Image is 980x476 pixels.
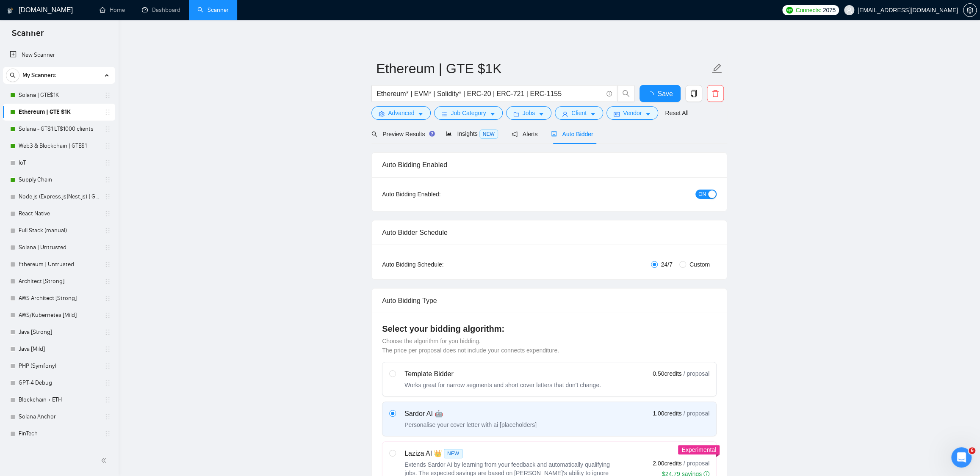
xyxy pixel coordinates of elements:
[684,369,709,378] span: / proposal
[686,90,702,97] span: copy
[104,176,111,183] span: holder
[551,131,557,137] span: robot
[711,63,723,74] span: edit
[104,92,111,99] span: holder
[606,106,658,120] button: idcardVendorcaret-down
[19,239,99,256] a: Solana | Untrusted
[104,430,111,437] span: holder
[479,129,498,139] span: NEW
[686,260,713,269] span: Custom
[969,447,975,454] span: 6
[963,3,977,17] button: setting
[19,408,99,425] a: Solana Anchor
[19,138,99,154] a: Web3 & Blockchain | GTE$1
[104,380,111,386] span: holder
[104,261,111,268] span: holder
[104,126,111,132] span: holder
[951,447,972,468] iframe: Intercom live chat
[7,4,13,17] img: logo
[10,47,108,63] a: New Scanner
[382,289,717,313] div: Auto Bidding Type
[684,409,709,418] span: / proposal
[418,111,424,117] span: caret-down
[653,459,681,468] span: 2.00 credits
[371,106,431,120] button: settingAdvancedcaret-down
[379,111,385,117] span: setting
[446,131,452,137] span: area-chart
[104,278,111,285] span: holder
[404,369,601,379] div: Template Bidder
[571,108,587,118] span: Client
[382,153,717,177] div: Auto Bidding Enabled
[590,111,596,117] span: caret-down
[382,323,717,335] h4: Select your bidding algorithm:
[645,111,651,117] span: caret-down
[104,363,111,369] span: holder
[653,369,681,378] span: 0.50 credits
[404,421,537,429] div: Personalise your cover letter with ai [placeholders]
[698,190,706,199] span: ON
[647,91,657,98] span: loading
[104,244,111,251] span: holder
[512,131,518,137] span: notification
[104,210,111,217] span: holder
[19,104,99,121] a: Ethereum | GTE $1K
[562,111,568,117] span: user
[606,91,612,96] span: info-circle
[19,256,99,273] a: Ethereum | Untrusted
[6,69,19,82] button: search
[104,227,111,234] span: holder
[490,111,496,117] span: caret-down
[104,295,111,302] span: holder
[617,85,634,102] button: search
[19,341,99,358] a: Java [Mild]
[104,312,111,319] span: holder
[104,396,111,403] span: holder
[19,205,99,222] a: React Native
[639,85,681,102] button: Save
[142,6,180,14] a: dashboardDashboard
[382,190,493,199] div: Auto Bidding Enabled:
[382,338,559,354] span: Choose the algorithm for you bidding. The price per proposal does not include your connects expen...
[100,6,125,14] a: homeHome
[506,106,552,120] button: folderJobscaret-down
[551,131,593,138] span: Auto Bidder
[404,381,601,389] div: Works great for narrow segments and short cover letters that don't change.
[623,108,642,118] span: Vendor
[434,448,442,459] span: 👑
[101,456,109,465] span: double-left
[376,88,603,99] input: Search Freelance Jobs...
[382,220,717,245] div: Auto Bidder Schedule
[104,346,111,352] span: holder
[19,290,99,307] a: AWS Architect [Strong]
[22,67,56,84] span: My Scanners
[104,329,111,336] span: holder
[5,27,50,45] span: Scanner
[19,171,99,188] a: Supply Chain
[555,106,603,120] button: userClientcaret-down
[19,188,99,205] a: Node.js (Express.js|Nest.js) | GTE$1K
[19,425,99,442] a: FinTech
[653,409,681,418] span: 1.00 credits
[513,111,519,117] span: folder
[963,7,977,14] a: setting
[846,7,852,13] span: user
[6,72,19,78] span: search
[376,58,710,79] input: Scanner name...
[404,409,537,419] div: Sardor AI 🤖
[19,307,99,324] a: AWS/Kubernetes [Mild]
[963,7,976,14] span: setting
[444,449,462,458] span: NEW
[451,108,486,118] span: Job Category
[614,111,620,117] span: idcard
[786,7,793,14] img: upwork-logo.png
[657,88,673,99] span: Save
[19,87,99,104] a: Solana | GTE$1K
[371,131,377,137] span: search
[665,108,688,118] a: Reset All
[658,260,676,269] span: 24/7
[19,324,99,341] a: Java [Strong]
[446,130,498,137] span: Insights
[104,413,111,420] span: holder
[823,6,836,15] span: 2075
